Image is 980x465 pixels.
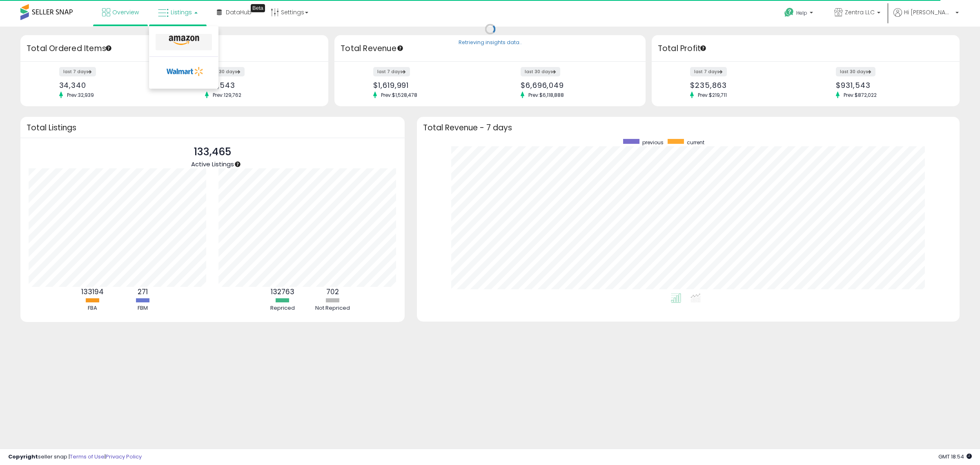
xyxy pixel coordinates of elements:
[396,45,404,52] div: Tooltip anchor
[521,81,631,89] div: $6,696,049
[904,8,953,16] span: Hi [PERSON_NAME]
[258,304,307,312] div: Repriced
[308,304,357,312] div: Not Repriced
[171,8,192,16] span: Listings
[836,81,945,89] div: $931,543
[690,81,800,89] div: $235,863
[836,67,875,76] label: last 30 days
[27,43,322,54] h3: Total Ordered Items
[694,92,731,98] span: Prev: $219,711
[191,144,234,160] p: 133,465
[209,92,245,98] span: Prev: 129,762
[112,8,139,16] span: Overview
[521,67,560,76] label: last 30 days
[138,287,148,297] b: 271
[840,92,881,98] span: Prev: $872,022
[191,160,234,168] span: Active Listings
[81,287,104,297] b: 133194
[251,4,265,12] div: Tooltip anchor
[423,125,953,131] h3: Total Revenue - 7 days
[59,81,169,89] div: 34,340
[63,92,98,98] span: Prev: 32,939
[118,304,167,312] div: FBM
[699,45,707,52] div: Tooltip anchor
[105,45,112,52] div: Tooltip anchor
[642,139,664,146] span: previous
[796,9,807,16] span: Help
[690,67,727,76] label: last 7 days
[377,92,421,98] span: Prev: $1,528,478
[845,8,875,16] span: Zentra LLC
[459,39,522,47] div: Retrieving insights data..
[205,67,245,76] label: last 30 days
[658,43,953,54] h3: Total Profit
[205,81,314,89] div: 144,543
[326,287,339,297] b: 702
[68,304,117,312] div: FBA
[778,1,821,27] a: Help
[271,287,294,297] b: 132763
[226,8,252,16] span: DataHub
[373,67,410,76] label: last 7 days
[59,67,96,76] label: last 7 days
[687,139,704,146] span: current
[27,125,399,131] h3: Total Listings
[373,81,484,89] div: $1,619,991
[524,92,568,98] span: Prev: $6,118,888
[234,161,241,168] div: Tooltip anchor
[893,8,959,27] a: Hi [PERSON_NAME]
[784,7,794,18] i: Get Help
[341,43,639,54] h3: Total Revenue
